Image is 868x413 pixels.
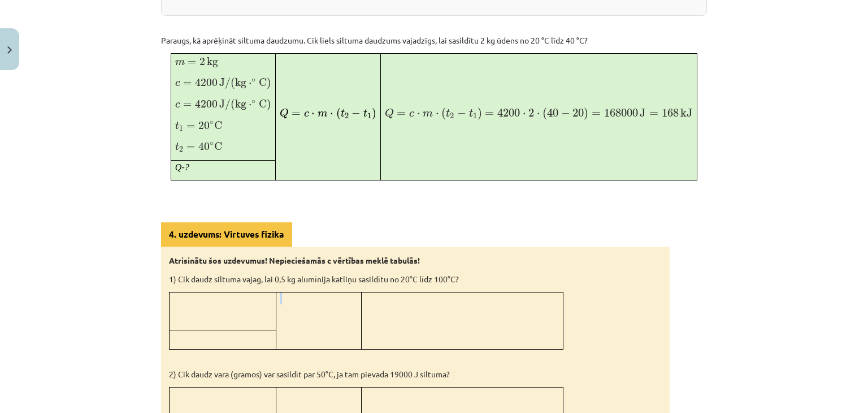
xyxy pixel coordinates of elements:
[450,113,454,119] span: 2
[249,104,251,107] span: ⋅
[351,110,361,118] span: −
[251,79,255,82] span: ∘
[572,109,584,117] span: 20
[181,162,184,172] : -
[175,143,179,150] span: t
[363,109,367,117] span: t
[341,109,345,117] span: t
[235,100,246,110] span: kg
[330,113,333,117] span: ⋅
[251,100,255,104] span: ∘
[446,109,450,117] span: t
[267,78,271,89] span: )
[680,109,693,117] span: kJ
[311,113,315,117] span: ⋅
[235,78,246,89] span: kg
[231,78,235,89] span: (
[225,78,231,89] span: /
[186,124,195,129] span: =
[367,113,371,119] span: 1
[537,113,540,117] span: ⋅
[175,102,180,108] span: c
[169,273,662,285] p: 1) Cik daudz siltuma vajag, lai 0,5 kg alumīnija katliņu sasildītu no 20°C līdz 100°C?
[478,108,482,120] span: )
[225,99,231,111] span: /
[267,99,271,111] span: )
[210,142,214,145] span: ∘
[214,121,222,130] span: C
[219,78,225,87] span: J
[259,100,267,108] span: C
[183,103,192,107] span: =
[497,109,520,117] span: 4200
[649,112,658,117] span: =
[372,108,376,120] span: )
[547,109,558,117] span: 40
[584,108,588,120] span: )
[259,78,267,87] span: C
[336,108,341,120] span: (
[210,121,214,124] span: ∘
[345,113,349,119] span: 2
[528,109,534,117] span: 2
[604,109,638,117] span: 168000
[161,35,707,46] p: Paraugs, kā aprēķināt siltuma daudzumu. Cik liels siltuma daudzums vajadzīgs, lai sasildītu 2 kg ...
[409,111,414,117] span: c
[169,255,420,265] strong: Atrisinātu šos uzdevumus! Nepieciešamās c vērtības meklē tabulās!
[417,113,420,117] span: ⋅
[199,58,205,66] span: 2
[186,145,195,150] span: =
[423,111,433,117] span: m
[473,113,477,119] span: 1
[198,142,210,150] span: 40
[304,111,309,117] span: c
[175,162,182,172] : Q
[231,99,235,111] span: (
[169,229,284,240] strong: 4. uzdevums: Virtuves fizika
[441,108,446,120] span: (
[662,109,679,117] span: 168
[188,61,196,65] span: =
[169,368,662,380] p: 2) Cik daudz vara (gramos) var sasildīt par 50°C, ja tam pievada 19000 J siltuma?
[214,142,222,150] span: C
[292,112,301,117] span: =
[469,109,473,117] span: t
[175,122,179,130] span: t
[318,111,328,117] span: m
[249,83,251,86] span: ⋅
[457,110,466,118] span: −
[195,78,218,87] span: 4200
[219,100,225,108] span: J
[523,113,526,117] span: ⋅
[542,108,547,120] span: (
[280,108,289,119] span: Q
[397,112,406,117] span: =
[436,113,439,117] span: ⋅
[592,112,601,117] span: =
[179,147,183,152] span: 2
[485,112,494,117] span: =
[7,46,12,54] img: icon-close-lesson-0947bae3869378f0d4975bcd49f059093ad1ed9edebbc8119c70593378902aed.svg
[175,81,180,87] span: c
[175,60,185,66] span: m
[183,81,192,86] span: =
[561,110,570,118] span: −
[198,122,210,130] span: 20
[385,108,394,119] span: Q
[179,126,183,131] span: 1
[185,162,189,172] : ?
[207,57,218,68] span: kg
[640,109,646,117] span: J
[195,100,218,108] span: 4200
